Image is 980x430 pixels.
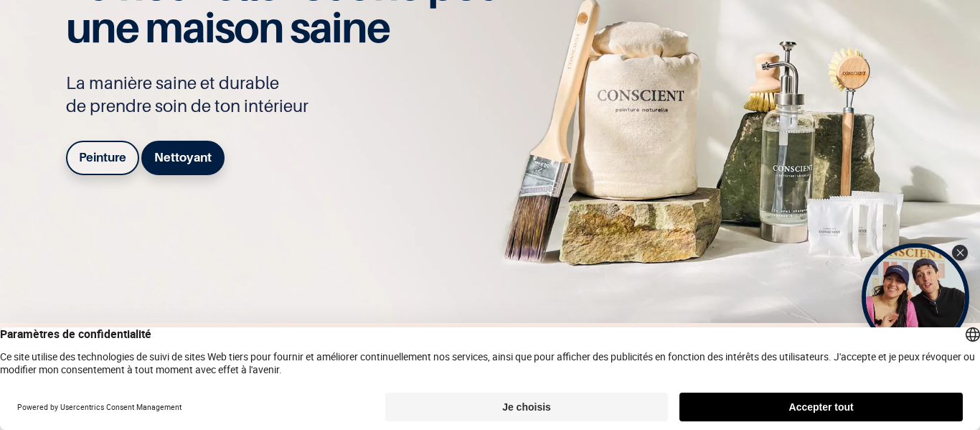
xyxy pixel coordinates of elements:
b: Nettoyant [154,150,212,164]
div: Open Tolstoy widget [862,243,969,351]
p: La manière saine et durable de prendre soin de ton intérieur [66,72,532,118]
a: Nettoyant [141,141,225,175]
div: Tolstoy bubble widget [862,243,969,351]
div: Open Tolstoy [862,243,969,351]
div: Close Tolstoy widget [952,245,968,261]
a: Peinture [66,141,139,175]
button: Open chat widget [12,12,55,55]
b: Peinture [79,150,126,164]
